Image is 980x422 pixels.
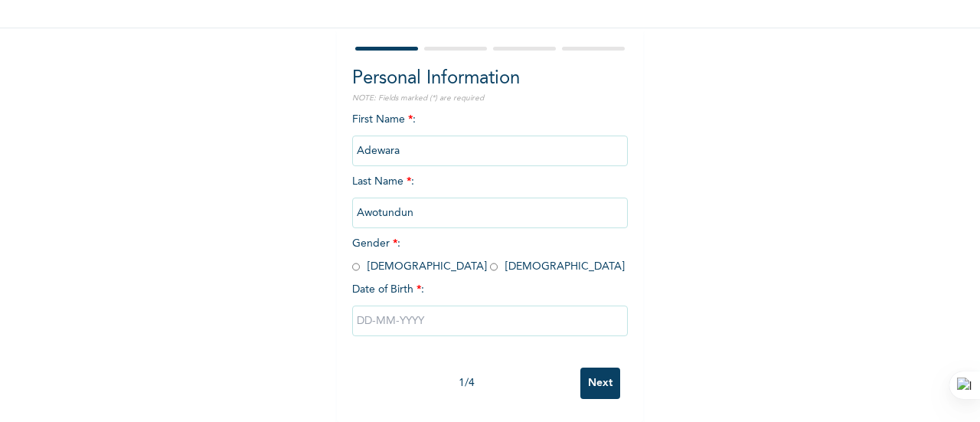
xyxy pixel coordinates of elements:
[352,65,628,93] h2: Personal Information
[352,198,628,228] input: Enter your last name
[352,176,628,218] span: Last Name :
[352,238,625,272] span: Gender : [DEMOGRAPHIC_DATA] [DEMOGRAPHIC_DATA]
[352,114,628,156] span: First Name :
[352,136,628,166] input: Enter your first name
[352,93,628,104] p: NOTE: Fields marked (*) are required
[352,375,580,391] div: 1 / 4
[580,368,620,399] input: Next
[352,282,424,298] span: Date of Birth :
[352,306,628,336] input: DD-MM-YYYY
